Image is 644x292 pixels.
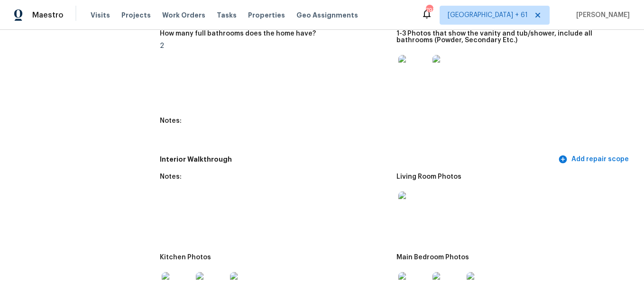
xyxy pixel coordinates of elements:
span: Visits [91,10,110,20]
span: Add repair scope [560,154,629,165]
h5: How many full bathrooms does the home have? [160,30,316,37]
h5: Main Bedroom Photos [396,254,469,261]
h5: Interior Walkthrough [160,155,556,164]
h5: Notes: [160,173,182,180]
span: Tasks [217,12,237,18]
h5: 1-3 Photos that show the vanity and tub/shower, include all bathrooms (Powder, Secondary Etc.) [396,30,625,44]
span: Maestro [32,10,64,20]
span: [GEOGRAPHIC_DATA] + 61 [448,10,528,20]
span: Geo Assignments [296,10,358,20]
span: [PERSON_NAME] [572,10,630,20]
button: Add repair scope [556,151,633,168]
span: Projects [121,10,151,20]
div: 2 [160,43,388,49]
h5: Notes: [160,118,182,124]
span: Properties [248,10,285,20]
h5: Living Room Photos [396,173,461,180]
div: 793 [426,6,432,15]
span: Work Orders [162,10,205,20]
h5: Kitchen Photos [160,254,211,261]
